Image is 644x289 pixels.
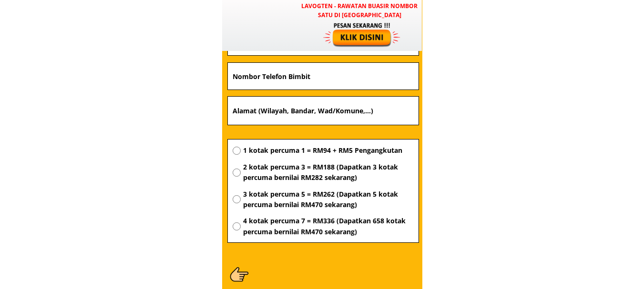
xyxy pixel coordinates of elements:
input: Alamat (Wilayah, Bandar, Wad/Komune,...) [230,97,416,125]
span: 1 kotak percuma 1 = RM94 + RM5 Pengangkutan [243,145,414,156]
span: 3 kotak percuma 5 = RM262 (Dapatkan 5 kotak percuma bernilai RM470 sekarang) [243,189,414,210]
span: 2 kotak percuma 3 = RM188 (Dapatkan 3 kotak percuma bernilai RM282 sekarang) [243,162,414,183]
span: 4 kotak percuma 7 = RM336 (Dapatkan 658 kotak percuma bernilai RM470 sekarang) [243,216,414,237]
input: Nombor Telefon Bimbit [230,63,416,90]
h3: LAVOGTEN - Rawatan Buasir Nombor Satu di [GEOGRAPHIC_DATA] [297,1,422,20]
